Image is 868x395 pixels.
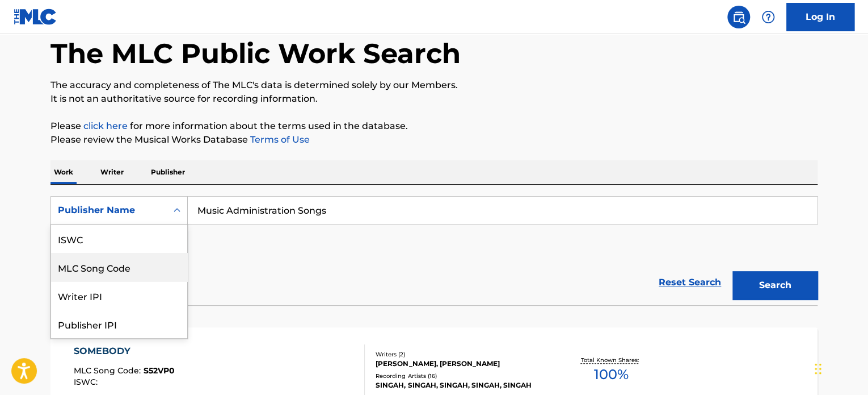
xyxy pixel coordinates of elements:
a: Public Search [727,6,750,28]
p: Writer [97,160,127,184]
div: MLC Publisher Number [51,338,187,367]
img: help [761,10,775,24]
p: It is not an authoritative source for recording information. [50,92,818,106]
p: Publisher [148,160,188,184]
button: Search [732,271,818,300]
p: Please for more information about the terms used in the database. [50,119,818,133]
h1: The MLC Public Work Search [50,36,461,70]
iframe: Chat Widget [811,340,868,395]
div: Drag [815,352,821,386]
span: S52VP0 [144,365,175,376]
a: click here [83,120,128,131]
p: Please review the Musical Works Database [50,133,818,147]
div: SOMEBODY [74,344,175,358]
a: Log In [786,3,854,31]
span: ISWC : [74,377,100,387]
img: MLC Logo [14,9,57,25]
p: Work [50,160,77,184]
div: MLC Song Code [51,253,187,281]
div: Help [757,6,779,28]
p: Total Known Shares: [580,356,641,364]
a: Terms of Use [248,134,310,145]
div: Writer IPI [51,281,187,310]
span: 100 % [593,364,628,385]
div: Publisher IPI [51,310,187,338]
div: [PERSON_NAME], [PERSON_NAME] [376,359,547,369]
form: Search Form [50,196,818,305]
span: MLC Song Code : [74,365,144,376]
div: Recording Artists ( 16 ) [376,372,547,380]
p: The accuracy and completeness of The MLC's data is determined solely by our Members. [50,78,818,92]
div: Writers ( 2 ) [376,350,547,359]
a: Reset Search [653,270,727,295]
div: SINGAH, SINGAH, SINGAH, SINGAH, SINGAH [376,380,547,390]
img: search [732,10,745,24]
div: Publisher Name [58,203,160,217]
div: ISWC [51,224,187,253]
